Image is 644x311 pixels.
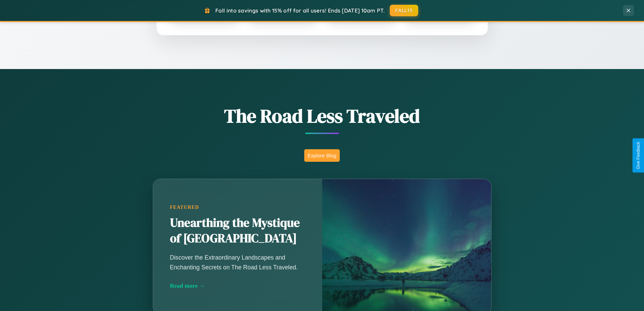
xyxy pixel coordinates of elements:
h2: Unearthing the Mystique of [GEOGRAPHIC_DATA] [170,215,305,246]
div: Give Feedback [636,142,641,169]
h1: The Road Less Traveled [119,103,525,129]
span: Fall into savings with 15% off for all users! Ends [DATE] 10am PT. [215,7,385,14]
div: Read more → [170,282,305,289]
button: FALL15 [390,5,418,16]
div: Featured [170,204,305,210]
button: Explore Blog [304,149,340,162]
p: Discover the Extraordinary Landscapes and Enchanting Secrets on The Road Less Traveled. [170,253,305,272]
